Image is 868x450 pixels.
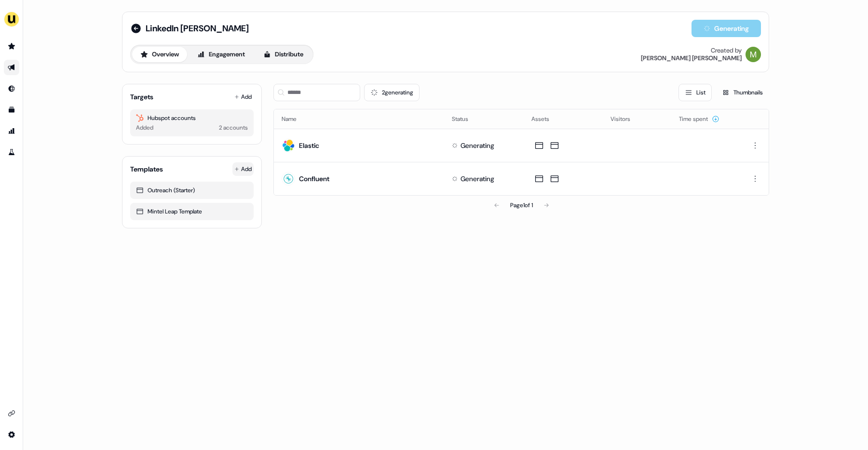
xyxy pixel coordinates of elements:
[452,110,480,128] button: Status
[255,47,312,62] button: Distribute
[610,110,642,128] button: Visitors
[4,406,19,421] a: Go to integrations
[716,84,769,101] button: Thumbnails
[4,39,19,54] a: Go to prospects
[4,102,19,118] a: Go to templates
[4,123,19,139] a: Go to attribution
[232,162,254,176] button: Add
[232,90,254,104] button: Add
[299,141,319,150] div: Elastic
[219,123,248,132] div: 2 accounts
[189,47,253,62] button: Engagement
[678,84,712,101] button: List
[4,145,19,160] a: Go to experiments
[711,47,742,54] div: Created by
[130,92,153,102] div: Targets
[282,110,308,128] button: Name
[132,47,187,62] button: Overview
[136,113,248,123] div: Hubspot accounts
[364,84,420,101] button: 2generating
[136,123,153,132] div: Added
[461,174,494,184] div: Generating
[136,207,248,216] div: Mintel Leap Template
[4,60,19,75] a: Go to outbound experience
[130,164,163,174] div: Templates
[146,23,249,34] span: LinkedIn [PERSON_NAME]
[524,109,603,129] th: Assets
[299,174,329,184] div: Confluent
[510,200,533,210] div: Page 1 of 1
[641,54,742,62] div: [PERSON_NAME] [PERSON_NAME]
[461,141,494,150] div: Generating
[136,185,248,195] div: Outreach (Starter)
[746,47,761,62] img: Mickael
[679,110,719,128] button: Time spent
[4,427,19,442] a: Go to integrations
[4,81,19,96] a: Go to Inbound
